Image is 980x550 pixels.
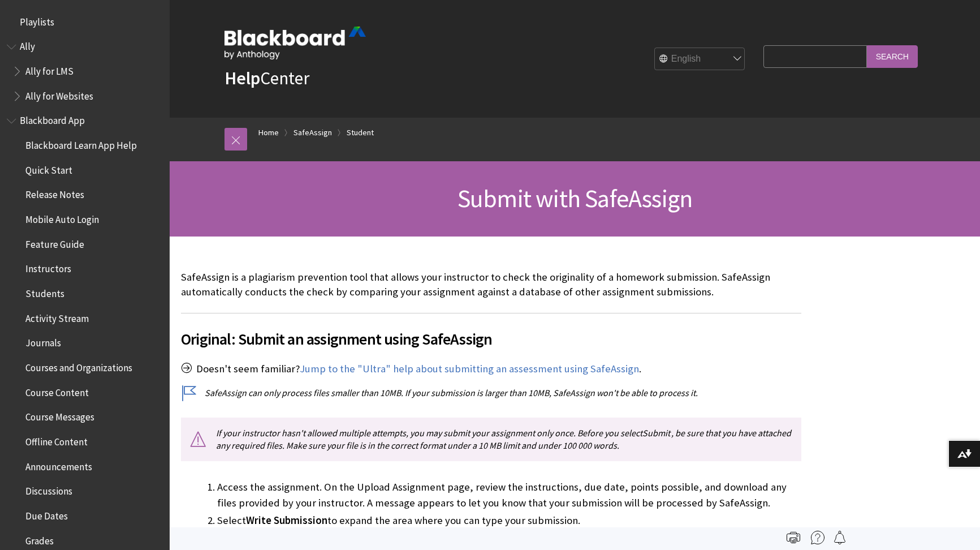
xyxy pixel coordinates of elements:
span: Discussions [25,482,72,497]
span: Activity Stream [25,309,89,324]
span: Instructors [25,260,71,275]
span: Journals [25,334,61,349]
span: Submit [642,427,670,439]
span: Feature Guide [25,235,84,250]
span: Original: Submit an assignment using SafeAssign [181,327,801,351]
span: Quick Start [25,161,72,176]
strong: Help [225,67,260,89]
span: Ally for LMS [25,62,74,77]
span: Students [25,284,64,299]
span: Blackboard App [20,111,85,127]
img: More help [811,531,824,544]
nav: Book outline for Anthology Ally Help [7,37,163,106]
a: HelpCenter [225,67,309,89]
a: Student [347,126,374,140]
a: Jump to the "Ultra" help about submitting an assessment using SafeAssign [300,362,639,376]
span: Blackboard Learn App Help [25,136,137,151]
span: Offline Content [25,432,88,448]
select: Site Language Selector [655,48,745,71]
input: Search [867,45,918,67]
a: Home [258,126,279,140]
img: Print [787,531,800,544]
img: Blackboard by Anthology [225,27,366,59]
li: Select to expand the area where you can type your submission. [217,513,801,528]
p: SafeAssign is a plagiarism prevention tool that allows your instructor to check the originality o... [181,270,801,299]
p: Doesn't seem familiar? . [181,362,801,376]
span: Announcements [25,457,92,472]
span: Write Submission [246,514,327,527]
span: Grades [25,531,54,547]
span: Release Notes [25,186,84,201]
p: If your instructor hasn't allowed multiple attempts, you may submit your assignment only once. Be... [181,418,801,461]
nav: Book outline for Playlists [7,12,163,32]
span: Ally for Websites [25,87,93,102]
span: Mobile Auto Login [25,210,99,225]
a: SafeAssign [293,126,332,140]
li: Access the assignment. On the Upload Assignment page, review the instructions, due date, points p... [217,479,801,511]
span: Course Content [25,383,89,398]
span: Playlists [20,12,54,28]
span: Submit with SafeAssign [457,183,692,214]
span: Ally [20,37,35,53]
span: Courses and Organizations [25,358,132,373]
span: Course Messages [25,408,94,423]
span: Due Dates [25,506,68,522]
p: SafeAssign can only process files smaller than 10MB. If your submission is larger than 10MB, Safe... [181,386,801,399]
img: Follow this page [833,531,847,544]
